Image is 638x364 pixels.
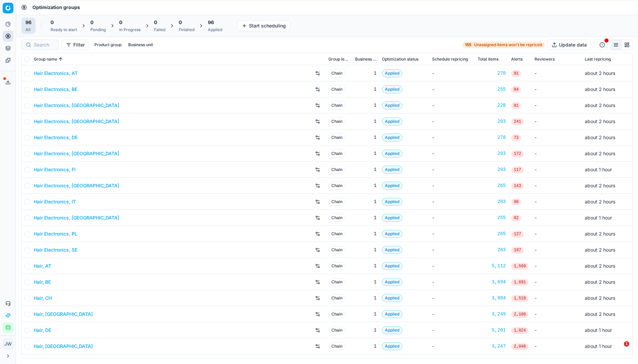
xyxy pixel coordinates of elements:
span: Group level [328,57,350,62]
button: Filter [62,39,89,50]
span: 0 [90,19,93,26]
span: 1,691 [511,279,529,286]
div: 1 [355,198,377,205]
td: - [532,274,582,290]
span: about 1 hour [585,215,612,220]
span: 117 [511,167,524,173]
a: 255 [478,214,506,221]
td: - [429,65,475,81]
a: 203 [478,118,506,125]
td: - [429,258,475,274]
span: Applied [382,294,402,302]
span: about 2 hours [585,102,615,108]
button: Business unit [126,41,156,49]
span: Applied [382,278,402,286]
span: Applied [382,166,402,174]
a: 155Unassigned items won't be repriced [462,41,545,48]
a: 3,694 [478,279,506,285]
a: Hair Electronics, [GEOGRAPHIC_DATA] [34,214,119,221]
td: - [532,210,582,226]
div: 265 [478,231,506,237]
a: Hair Electronics, [GEOGRAPHIC_DATA] [34,150,119,157]
span: Applied [382,214,402,222]
div: 1 [355,102,377,109]
td: - [429,162,475,178]
div: 203 [478,247,506,253]
span: Applied [382,342,402,350]
span: Chain [328,85,345,93]
span: Chain [328,101,345,109]
a: Hair, BE [34,279,51,285]
a: 3,984 [478,295,506,301]
button: JW [3,339,13,349]
span: 172 [511,151,524,157]
span: Chain [328,69,345,77]
span: about 2 hours [585,247,615,253]
button: Sorted by Group name ascending [57,56,64,63]
span: Group name [34,57,57,62]
span: Chain [328,133,345,142]
a: Hair, AT [34,263,51,269]
td: - [532,290,582,306]
span: Chain [328,150,345,158]
td: - [429,226,475,242]
span: Applied [382,69,402,77]
span: about 2 hours [585,199,615,204]
td: - [532,242,582,258]
td: - [532,338,582,354]
span: about 2 hours [585,295,615,301]
div: Pending [90,27,106,32]
td: - [429,146,475,162]
a: Hair Electronics, SE [34,247,77,253]
a: Hair Electronics, [GEOGRAPHIC_DATA] [34,182,119,189]
td: - [532,162,582,178]
div: 1 [355,295,377,301]
a: 203 [478,150,506,157]
span: Unassigned items won't be repriced [474,42,542,48]
td: - [429,178,475,194]
div: All [25,27,31,32]
div: 1 [355,263,377,269]
span: Applied [382,85,402,93]
span: Optimization status [382,57,418,62]
div: Ready to start [51,27,77,32]
span: 0 [154,19,157,26]
span: about 2 hours [585,134,615,140]
a: 3,249 [478,311,506,317]
span: 0 [51,19,54,26]
div: 228 [478,102,506,109]
span: Chain [328,182,345,190]
span: Applied [382,150,402,158]
td: - [429,242,475,258]
a: 265 [478,182,506,189]
span: Applied [382,326,402,334]
a: 5,201 [478,327,506,334]
a: Hair Electronics, FI [34,166,76,173]
span: Chain [328,262,345,270]
span: 143 [511,183,524,189]
a: 3,247 [478,343,506,350]
a: Hair Electronics, AT [34,70,78,77]
nav: breadcrumb [32,4,80,11]
span: 1,518 [511,295,529,302]
span: 96 [208,19,214,26]
div: Finished [179,27,194,32]
span: Chain [328,230,345,238]
a: 203 [478,198,506,205]
button: Update data [547,39,591,50]
button: Start scheduling [237,20,290,31]
a: 278 [478,134,506,141]
span: 81 [511,102,521,109]
a: 270 [478,70,506,77]
a: 5,112 [478,263,506,269]
span: Last repricing [585,57,611,62]
span: Chain [328,278,345,286]
span: 197 [511,247,524,254]
td: - [532,81,582,97]
span: 96 [25,19,31,26]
